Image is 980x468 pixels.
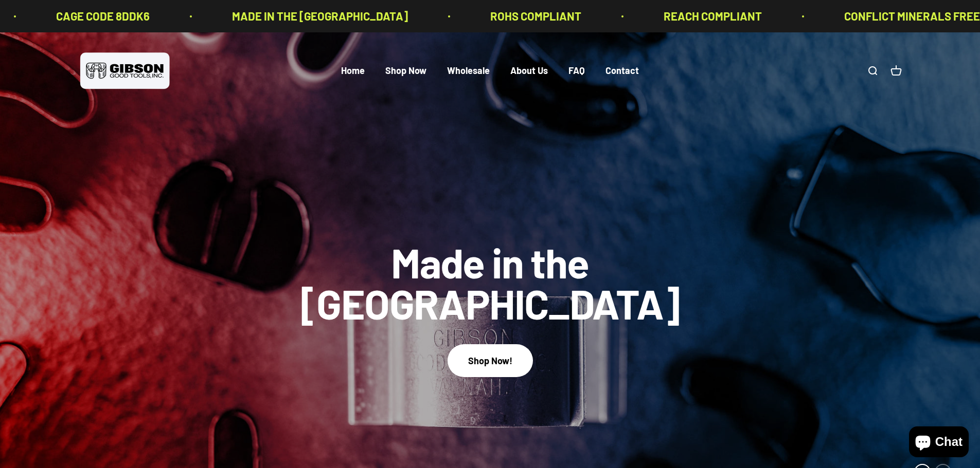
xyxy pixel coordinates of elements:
[55,7,149,25] p: CAGE CODE 8DDK6
[568,65,585,77] a: FAQ
[605,65,639,77] a: Contact
[341,65,365,77] a: Home
[290,278,691,328] split-lines: Made in the [GEOGRAPHIC_DATA]
[663,7,761,25] p: REACH COMPLIANT
[510,65,548,77] a: About Us
[906,426,972,460] inbox-online-store-chat: Shopify online store chat
[448,344,533,377] button: Shop Now!
[447,65,490,77] a: Wholesale
[489,7,580,25] p: ROHS COMPLIANT
[385,65,426,77] a: Shop Now
[468,353,512,368] div: Shop Now!
[843,7,979,25] p: CONFLICT MINERALS FREE
[231,7,407,25] p: MADE IN THE [GEOGRAPHIC_DATA]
